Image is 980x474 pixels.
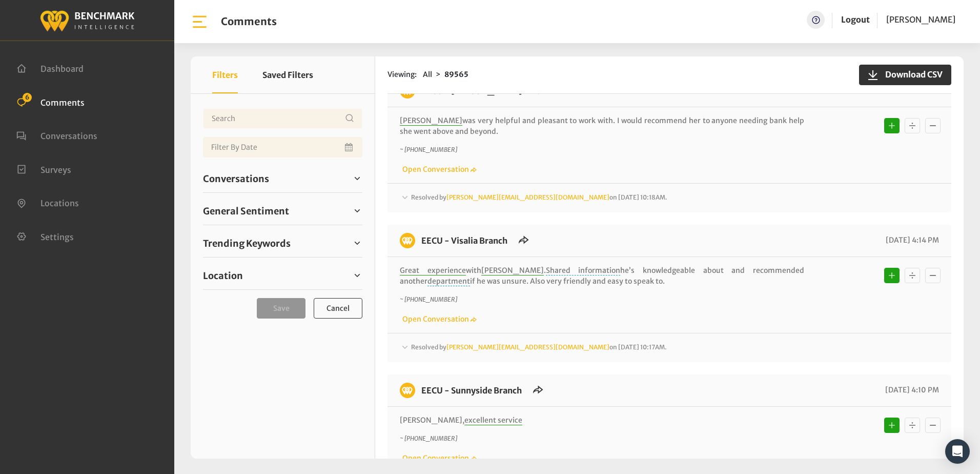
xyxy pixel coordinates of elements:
[203,108,362,129] input: Username
[16,197,79,207] a: Locations
[221,15,277,28] h1: Comments
[886,14,955,25] span: [PERSON_NAME]
[400,314,477,324] a: Open Conversation
[191,13,209,31] img: bar
[945,439,970,464] div: Open Intercom Messenger
[400,434,457,442] i: ~ [PHONE_NUMBER]
[262,56,313,93] button: Saved Filters
[423,70,432,79] span: All
[40,131,97,141] span: Conversations
[400,342,939,354] div: Resolved by[PERSON_NAME][EMAIL_ADDRESS][DOMAIN_NAME]on [DATE] 10:17AM.
[203,236,291,250] span: Trending Keywords
[40,64,84,74] span: Dashboard
[400,453,477,463] a: Open Conversation
[212,56,238,93] button: Filters
[415,233,514,248] h6: EECU - Visalia Branch
[203,204,289,218] span: General Sentiment
[464,416,522,425] span: excellent service
[886,11,955,29] a: [PERSON_NAME]
[203,269,243,283] span: Location
[203,171,362,186] a: Conversations
[400,116,462,126] span: [PERSON_NAME]
[400,415,804,426] p: [PERSON_NAME],
[882,415,943,436] div: Basic example
[421,385,522,396] a: EECU - Sunnyside Branch
[841,14,870,25] a: Logout
[546,266,621,275] span: Shared information
[427,276,470,286] span: department
[16,63,84,73] a: Dashboard
[203,172,269,186] span: Conversations
[16,130,97,140] a: Conversations
[39,8,135,33] img: benchmark
[23,93,32,102] span: 6
[883,385,939,394] span: [DATE] 4:10 PM
[400,165,477,174] a: Open Conversation
[400,115,804,137] p: was very helpful and pleasant to work with. I would recommend her to anyone needing bank help she...
[882,265,943,286] div: Basic example
[444,70,468,79] strong: 89565
[400,295,457,303] i: ~ [PHONE_NUMBER]
[16,96,85,107] a: Comments 6
[400,266,466,275] span: Great experience
[421,86,522,96] a: EECU - [PERSON_NAME]
[411,193,667,201] span: Resolved by on [DATE] 10:18AM.
[841,11,870,29] a: Logout
[859,65,951,85] button: Download CSV
[446,343,609,351] a: [PERSON_NAME][EMAIL_ADDRESS][DOMAIN_NAME]
[879,68,943,81] span: Download CSV
[16,164,71,174] a: Surveys
[883,235,939,245] span: [DATE] 4:14 PM
[387,69,417,80] span: Viewing:
[481,266,544,275] span: [PERSON_NAME]
[400,383,415,398] img: benchmark
[400,146,457,153] i: ~ [PHONE_NUMBER]
[314,298,362,319] button: Cancel
[40,198,79,208] span: Locations
[882,115,943,136] div: Basic example
[203,137,362,157] input: Date range input field
[411,343,667,351] span: Resolved by on [DATE] 10:17AM.
[400,192,939,204] div: Resolved by[PERSON_NAME][EMAIL_ADDRESS][DOMAIN_NAME]on [DATE] 10:18AM.
[421,235,507,246] a: EECU - Visalia Branch
[40,164,71,174] span: Surveys
[415,383,528,398] h6: EECU - Sunnyside Branch
[203,235,362,251] a: Trending Keywords
[343,137,356,157] button: Open Calendar
[203,203,362,219] a: General Sentiment
[40,97,85,107] span: Comments
[16,231,74,241] a: Settings
[400,233,415,248] img: benchmark
[400,265,804,287] p: with . he’s knowledgeable about and recommended another if he was unsure. Also very friendly and ...
[203,268,362,283] a: Location
[40,231,74,242] span: Settings
[446,193,609,201] a: [PERSON_NAME][EMAIL_ADDRESS][DOMAIN_NAME]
